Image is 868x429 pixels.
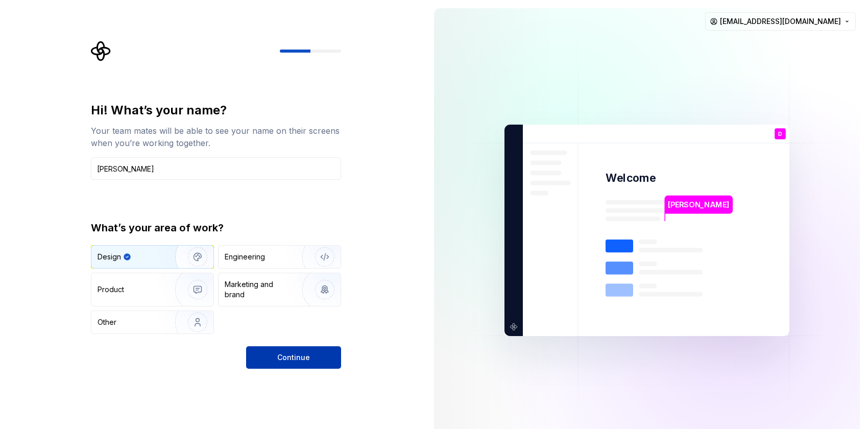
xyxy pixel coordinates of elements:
[98,252,121,262] div: Design
[91,157,341,180] input: Han Solo
[225,252,265,262] div: Engineering
[91,102,341,118] div: Hi! What’s your name?
[668,199,729,210] p: [PERSON_NAME]
[720,16,841,27] span: [EMAIL_ADDRESS][DOMAIN_NAME]
[98,317,116,327] div: Other
[91,125,341,149] div: Your team mates will be able to see your name on their screens when you’re working together.
[778,131,782,137] p: D
[91,41,111,61] svg: Supernova Logo
[606,171,656,185] p: Welcome
[705,12,856,31] button: [EMAIL_ADDRESS][DOMAIN_NAME]
[246,346,341,369] button: Continue
[225,279,294,300] div: Marketing and brand
[277,352,310,363] span: Continue
[98,284,124,295] div: Product
[91,221,341,235] div: What’s your area of work?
